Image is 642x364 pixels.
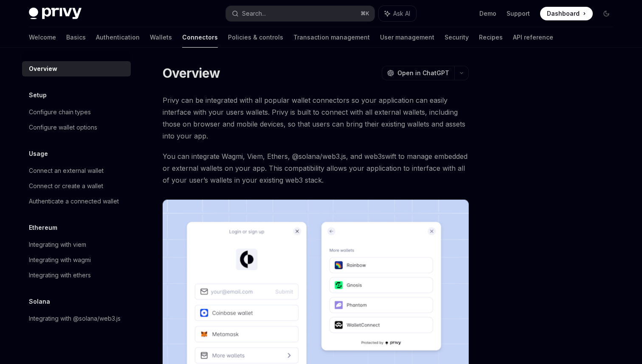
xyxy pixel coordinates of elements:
[445,27,469,48] a: Security
[29,8,82,20] img: dark logo
[29,313,121,324] div: Integrating with @solana/web3.js
[163,150,469,186] span: You can integrate Wagmi, Viem, Ethers, @solana/web3.js, and web3swift to manage embedded or exter...
[22,194,131,209] a: Authenticate a connected wallet
[379,6,416,21] button: Ask AI
[22,61,131,76] a: Overview
[29,270,91,280] div: Integrating with ethers
[228,27,283,48] a: Policies & controls
[29,107,91,117] div: Configure chain types
[479,27,503,48] a: Recipes
[150,27,172,48] a: Wallets
[96,27,140,48] a: Authentication
[226,6,374,21] button: Search...⌘K
[360,10,369,17] span: ⌘ K
[29,90,47,100] h5: Setup
[29,223,57,233] h5: Ethereum
[547,9,580,18] span: Dashboard
[540,7,593,20] a: Dashboard
[29,255,91,265] div: Integrating with wagmi
[29,240,86,250] div: Integrating with viem
[22,178,131,194] a: Connect or create a wallet
[163,65,220,81] h1: Overview
[600,7,613,20] button: Toggle dark mode
[29,64,57,74] div: Overview
[22,252,131,268] a: Integrating with wagmi
[479,9,496,18] a: Demo
[393,9,410,18] span: Ask AI
[380,27,434,48] a: User management
[513,27,553,48] a: API reference
[29,196,119,206] div: Authenticate a connected wallet
[182,27,218,48] a: Connectors
[22,120,131,135] a: Configure wallet options
[22,268,131,283] a: Integrating with ethers
[29,166,104,176] div: Connect an external wallet
[66,27,86,48] a: Basics
[397,69,449,77] span: Open in ChatGPT
[29,27,56,48] a: Welcome
[29,296,50,307] h5: Solana
[382,66,454,80] button: Open in ChatGPT
[22,163,131,178] a: Connect an external wallet
[22,237,131,252] a: Integrating with viem
[29,122,97,133] div: Configure wallet options
[242,8,266,19] div: Search...
[22,311,131,326] a: Integrating with @solana/web3.js
[29,149,48,159] h5: Usage
[22,104,131,120] a: Configure chain types
[163,94,469,142] span: Privy can be integrated with all popular wallet connectors so your application can easily interfa...
[29,181,103,191] div: Connect or create a wallet
[507,9,530,18] a: Support
[293,27,370,48] a: Transaction management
